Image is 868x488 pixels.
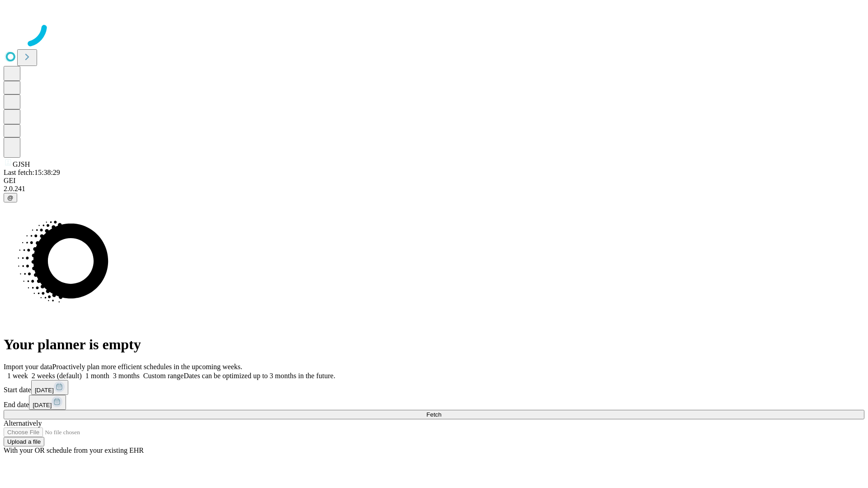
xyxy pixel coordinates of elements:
[85,372,109,380] span: 1 month
[4,419,42,427] span: Alternatively
[13,160,30,168] span: GJSH
[143,372,184,380] span: Custom range
[33,402,52,408] span: [DATE]
[31,380,68,395] button: [DATE]
[4,177,864,185] div: GEI
[4,380,864,395] div: Start date
[29,395,66,410] button: [DATE]
[4,185,864,193] div: 2.0.241
[35,387,54,394] span: [DATE]
[4,410,864,419] button: Fetch
[52,363,242,371] span: Proactively plan more efficient schedules in the upcoming weeks.
[4,169,60,176] span: Last fetch: 15:38:29
[4,363,52,371] span: Import your data
[32,372,82,380] span: 2 weeks (default)
[4,446,144,454] span: With your OR schedule from your existing EHR
[426,411,441,418] span: Fetch
[184,372,335,380] span: Dates can be optimized up to 3 months in the future.
[4,336,864,353] h1: Your planner is empty
[7,194,14,201] span: @
[7,372,28,380] span: 1 week
[4,437,44,446] button: Upload a file
[113,372,140,380] span: 3 months
[4,395,864,410] div: End date
[4,193,17,202] button: @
